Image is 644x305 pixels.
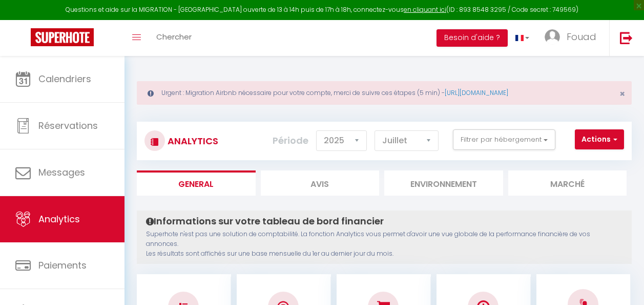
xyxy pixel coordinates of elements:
span: Fouad [567,30,596,43]
li: Environnement [384,170,503,196]
div: Urgent : Migration Airbnb nécessaire pour votre compte, merci de suivre ces étapes (5 min) - [137,81,632,105]
img: logout [620,31,633,44]
p: Superhote n'est pas une solution de comptabilité. La fonction Analytics vous permet d'avoir une v... [146,230,622,259]
span: Réservations [38,119,98,132]
a: ... Fouad [537,20,609,56]
a: en cliquant ici [404,5,446,14]
span: × [619,87,625,100]
button: Filtrer par hébergement [453,129,555,150]
img: Super Booking [31,28,94,46]
img: ... [545,29,560,45]
span: Chercher [156,31,192,42]
span: Messages [38,166,85,179]
button: Besoin d'aide ? [437,29,508,47]
a: [URL][DOMAIN_NAME] [445,88,508,97]
h3: Analytics [165,129,218,153]
iframe: LiveChat chat widget [601,262,644,305]
span: Calendriers [38,72,91,85]
button: Close [619,89,625,99]
h4: Informations sur votre tableau de bord financier [146,216,622,227]
span: Paiements [38,259,87,272]
li: Avis [261,170,380,196]
li: Marché [508,170,627,196]
a: Chercher [149,20,199,56]
li: General [137,170,256,196]
button: Actions [575,129,624,150]
span: Analytics [38,213,80,225]
label: Période [273,129,308,152]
